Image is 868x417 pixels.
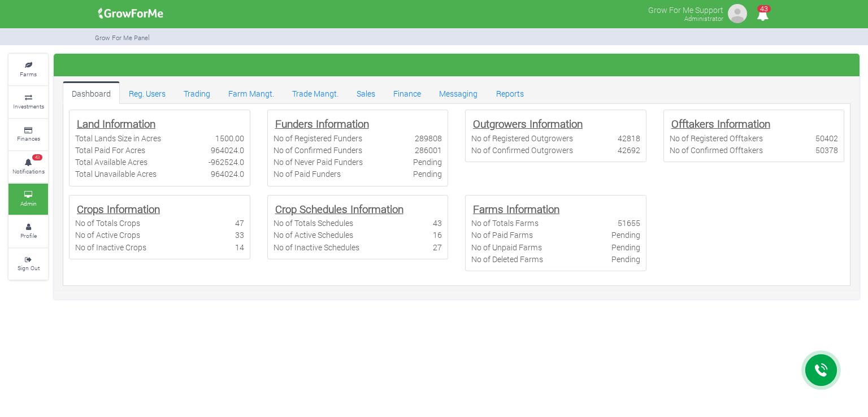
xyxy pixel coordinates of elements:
[684,14,723,23] small: Administrator
[726,2,749,25] img: growforme image
[209,156,244,168] div: -962524.0
[8,86,48,118] a: Investments
[274,229,353,241] div: No of Active Schedules
[283,81,348,104] a: Trade Mangt.
[348,81,384,104] a: Sales
[618,144,640,156] div: 42692
[12,167,45,175] small: Notifications
[275,202,403,216] b: Crop Schedules Information
[471,229,533,241] div: No of Paid Farms
[274,217,353,229] div: No of Totals Schedules
[75,132,161,144] div: Total Lands Size in Acres
[670,144,763,156] div: No of Confirmed Offtakers
[13,102,44,110] small: Investments
[20,232,37,240] small: Profile
[32,154,42,161] span: 43
[8,249,48,280] a: Sign Out
[413,168,442,180] div: Pending
[120,81,175,104] a: Reg. Users
[471,241,542,253] div: No of Unpaid Farms
[235,217,244,229] div: 47
[473,116,583,131] b: Outgrowers Information
[215,132,244,144] div: 1500.00
[433,217,442,229] div: 43
[95,33,150,42] small: Grow For Me Panel
[75,241,146,253] div: No of Inactive Crops
[75,156,147,168] div: Total Available Acres
[274,144,362,156] div: No of Confirmed Funders
[211,168,244,180] div: 964024.0
[384,81,430,104] a: Finance
[671,116,770,131] b: Offtakers Information
[274,241,359,253] div: No of Inactive Schedules
[18,264,40,272] small: Sign Out
[219,81,283,104] a: Farm Mangt.
[471,253,543,265] div: No of Deleted Farms
[274,132,362,144] div: No of Registered Funders
[17,134,40,142] small: Finances
[611,241,640,253] div: Pending
[8,216,48,247] a: Profile
[815,144,838,156] div: 50378
[757,5,771,12] span: 43
[63,81,120,104] a: Dashboard
[274,168,341,180] div: No of Paid Funders
[8,119,48,150] a: Finances
[430,81,487,104] a: Messaging
[77,202,160,216] b: Crops Information
[670,132,763,144] div: No of Registered Offtakers
[235,229,244,241] div: 33
[471,132,573,144] div: No of Registered Outgrowers
[611,253,640,265] div: Pending
[235,241,244,253] div: 14
[20,199,37,207] small: Admin
[487,81,533,104] a: Reports
[611,229,640,241] div: Pending
[433,241,442,253] div: 27
[94,2,167,25] img: growforme image
[752,11,774,21] a: 43
[815,132,838,144] div: 50402
[415,132,442,144] div: 289808
[275,116,369,131] b: Funders Information
[8,54,48,85] a: Farms
[415,144,442,156] div: 286001
[75,144,145,156] div: Total Paid For Acres
[75,229,140,241] div: No of Active Crops
[75,168,157,180] div: Total Unavailable Acres
[75,217,140,229] div: No of Totals Crops
[8,151,48,183] a: 43 Notifications
[471,217,539,229] div: No of Totals Farms
[752,2,774,28] i: Notifications
[175,81,219,104] a: Trading
[20,70,37,78] small: Farms
[618,132,640,144] div: 42818
[433,229,442,241] div: 16
[211,144,244,156] div: 964024.0
[618,217,640,229] div: 51655
[413,156,442,168] div: Pending
[274,156,363,168] div: No of Never Paid Funders
[8,184,48,215] a: Admin
[648,2,723,16] p: Grow For Me Support
[77,116,155,131] b: Land Information
[471,144,573,156] div: No of Confirmed Outgrowers
[473,202,559,216] b: Farms Information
